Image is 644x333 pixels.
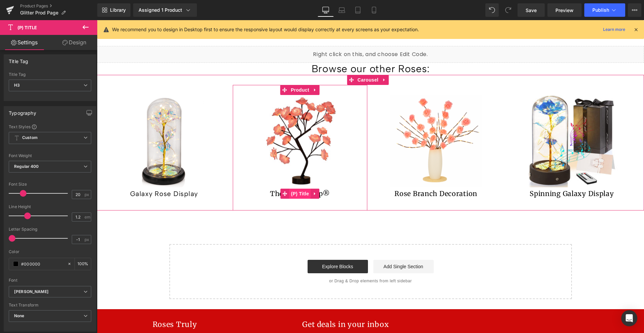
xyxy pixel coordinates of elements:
[112,26,419,33] p: We recommend you to design in Desktop first to ensure the responsive layout would display correct...
[14,313,24,318] b: None
[9,55,29,64] div: Title Tag
[9,124,91,129] div: Text Styles
[9,153,91,158] div: Font Weight
[205,300,341,309] h2: Get deals in your inbox
[9,106,36,116] div: Typography
[14,83,20,88] b: H3
[173,170,233,178] a: The Rose Lamp®
[21,260,64,268] input: Color
[628,3,641,17] button: More
[97,3,130,17] a: New Library
[14,289,49,295] i: [PERSON_NAME]
[592,7,609,13] span: Publish
[9,303,91,307] div: Text Transform
[214,169,222,179] a: Expand / Collapse
[9,249,91,254] div: Color
[9,182,91,187] div: Font Size
[110,7,126,13] span: Library
[21,75,113,167] img: Galaxy Rose Display
[555,7,574,14] span: Preview
[139,7,192,13] div: Assigned 1 Product
[20,10,58,15] span: Glitter Prod Page
[33,170,101,178] a: Galaxy Rose Display
[157,75,249,167] img: The Rose Lamp®
[621,310,637,326] div: Open Intercom Messenger
[85,192,90,197] span: px
[17,25,37,30] span: (P) Title
[584,3,625,17] button: Publish
[600,26,628,34] a: Learn more
[211,240,271,253] a: Explore Blocks
[433,170,517,178] a: Spinning Galaxy Display
[214,65,223,75] a: Expand / Collapse
[293,75,385,167] img: Rose Branch Decoration
[276,240,337,253] a: Add Single Section
[22,135,38,141] b: Custom
[334,3,350,17] a: Laptop
[192,65,214,75] span: Product
[283,55,292,65] a: Expand / Collapse
[485,3,499,17] button: Undo
[526,7,537,14] span: Save
[259,55,283,65] span: Carousel
[350,3,366,17] a: Tablet
[83,258,464,263] p: or Drag & Drop elements from left sidebar
[501,3,515,17] button: Redo
[9,227,91,232] div: Letter Spacing
[75,258,91,270] div: %
[20,3,97,9] a: Product Pages
[318,3,334,17] a: Desktop
[9,72,91,77] div: Title Tag
[547,3,582,17] a: Preview
[85,237,90,242] span: px
[366,3,382,17] a: Mobile
[298,170,380,178] a: Rose Branch Decoration
[56,300,192,309] h2: Roses Truly
[192,169,214,179] span: (P) Title
[14,164,39,169] b: Regular 400
[85,215,90,219] span: em
[50,35,99,50] a: Design
[9,278,91,283] div: Font
[429,75,521,167] img: Spinning Galaxy Display
[9,204,91,209] div: Line Height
